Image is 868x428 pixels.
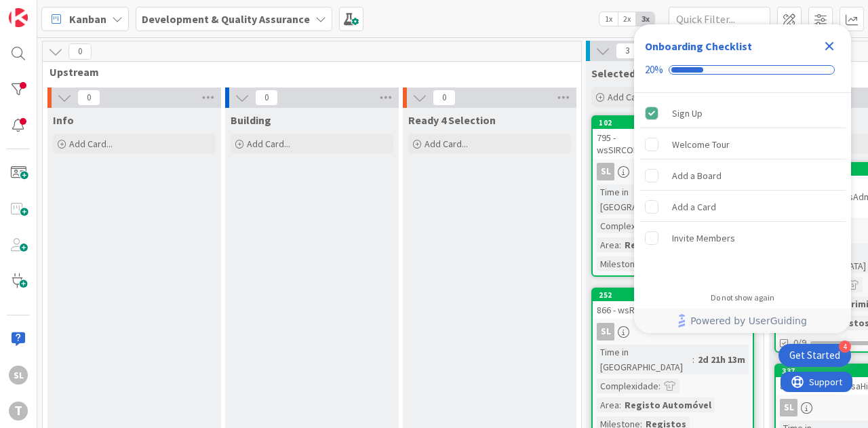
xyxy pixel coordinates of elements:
div: Close Checklist [818,35,840,57]
div: Complexidade [597,218,658,233]
div: SL [597,323,614,341]
span: Building [231,113,271,127]
span: : [619,237,621,252]
div: SL [593,163,753,180]
span: 3x [636,12,654,26]
span: : [658,378,660,393]
div: Add a Card [672,199,716,215]
div: Invite Members [672,230,735,246]
span: : [619,397,621,412]
div: Complexidade [597,378,658,393]
span: Selected [591,66,635,80]
div: 866 - wsRAPesquisaCaracteristicas [593,301,753,319]
span: Add Card... [608,91,651,103]
span: Kanban [69,11,106,27]
span: Add Card... [425,138,468,150]
a: Powered by UserGuiding [641,309,844,333]
div: Checklist Container [634,24,851,333]
div: Checklist items [634,93,851,284]
span: 0 [77,90,100,106]
span: Upstream [50,65,564,79]
span: 0/9 [793,336,806,350]
div: Registo Comercial [621,237,711,252]
div: Add a Board [672,168,722,184]
b: Development & Quality Assurance [142,12,310,26]
div: Get Started [789,349,840,362]
div: 102 [599,118,753,128]
div: Welcome Tour is incomplete. [639,130,846,159]
div: 2d 21h 13m [694,352,749,367]
span: 1x [599,12,618,26]
a: 102795 - wsSIRCOMConstituicaoEntidadeNSRSLTime in [GEOGRAPHIC_DATA]:2d 21h 13mComplexidade:Area:R... [591,115,754,277]
div: 252866 - wsRAPesquisaCaracteristicas [593,289,753,319]
span: 0 [433,90,456,106]
div: Registo Automóvel [621,397,715,412]
div: Milestone [597,256,640,271]
div: Sign Up [672,105,703,121]
div: Add a Board is incomplete. [639,161,846,191]
span: Ready 4 Selection [408,113,496,127]
span: Add Card... [247,138,290,150]
span: 3 [616,43,639,59]
div: Invite Members is incomplete. [639,223,846,253]
div: Sign Up is complete. [639,98,846,128]
div: 4 [839,341,851,353]
div: 252 [593,289,753,301]
input: Quick Filter... [669,7,770,31]
span: 2x [618,12,636,26]
span: : [692,352,694,367]
div: SL [597,163,614,180]
div: Checklist progress: 20% [645,64,840,76]
div: Open Get Started checklist, remaining modules: 4 [778,344,851,367]
span: Info [53,113,74,127]
div: SL [9,366,28,385]
div: T [9,402,28,421]
div: Add a Card is incomplete. [639,192,846,222]
div: Do not show again [711,292,774,303]
div: Footer [634,309,851,333]
img: Visit kanbanzone.com [9,8,28,27]
div: 20% [645,64,663,76]
span: Powered by UserGuiding [690,313,807,329]
span: 0 [68,43,92,60]
div: 795 - wsSIRCOMConstituicaoEntidadeNSR [593,129,753,159]
div: Onboarding Checklist [645,38,752,54]
div: 252 [599,290,753,300]
div: Time in [GEOGRAPHIC_DATA] [597,184,692,214]
span: 0 [255,90,278,106]
span: Support [28,2,62,18]
div: Area [597,237,619,252]
div: 102795 - wsSIRCOMConstituicaoEntidadeNSR [593,117,753,159]
div: SL [593,323,753,341]
span: Add Card... [69,138,113,150]
div: Welcome Tour [672,136,730,153]
div: SL [780,399,797,416]
div: 102 [593,117,753,129]
div: Area [597,397,619,412]
div: Time in [GEOGRAPHIC_DATA] [597,345,692,374]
